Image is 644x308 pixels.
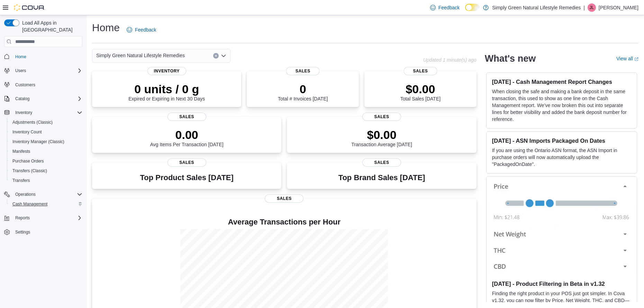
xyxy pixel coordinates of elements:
[12,214,82,222] span: Reports
[10,157,82,165] span: Purchase Orders
[128,82,205,102] div: Expired or Expiring in Next 30 Days
[124,23,159,37] a: Feedback
[362,158,401,167] span: Sales
[492,78,631,85] h3: [DATE] - Cash Management Report Changes
[10,138,82,146] span: Inventory Manager (Classic)
[15,192,36,197] span: Operations
[140,174,234,182] h3: Top Product Sales [DATE]
[12,108,82,117] span: Inventory
[1,94,85,104] button: Catalog
[427,1,462,15] a: Feedback
[12,201,47,207] span: Cash Management
[423,57,477,63] p: Updated 1 minute(s) ago
[147,67,186,75] span: Inventory
[485,53,536,64] h2: What's new
[15,96,29,102] span: Catalog
[10,176,33,185] a: Transfers
[150,128,224,147] div: Avg Items Per Transaction [DATE]
[400,82,441,102] div: Total Sales [DATE]
[15,68,26,73] span: Users
[286,67,320,75] span: Sales
[12,95,82,103] span: Catalog
[588,3,596,12] div: Jason Losco
[1,227,85,237] button: Settings
[150,128,224,142] p: 0.00
[19,19,82,33] span: Load All Apps in [GEOGRAPHIC_DATA]
[12,158,44,164] span: Purchase Orders
[438,4,460,11] span: Feedback
[278,82,328,102] div: Total # Invoices [DATE]
[616,56,638,61] a: View allExternal link
[98,218,471,226] h4: Average Transactions per Hour
[12,149,30,154] span: Manifests
[10,167,82,175] span: Transfers (Classic)
[492,88,631,123] p: When closing the safe and making a bank deposit in the same transaction, this used to show as one...
[10,128,45,136] a: Inventory Count
[15,82,35,88] span: Customers
[10,176,82,185] span: Transfers
[128,82,205,96] p: 0 units / 0 g
[4,49,82,255] nav: Complex example
[12,190,82,199] span: Operations
[15,54,26,60] span: Home
[400,82,441,96] p: $0.00
[12,67,29,75] button: Users
[7,137,85,147] button: Inventory Manager (Classic)
[338,174,425,182] h3: Top Brand Sales [DATE]
[492,280,631,287] h3: [DATE] - Product Filtering in Beta in v1.32
[7,176,85,185] button: Transfers
[351,128,412,142] p: $0.00
[7,117,85,127] button: Adjustments (Classic)
[634,57,638,61] svg: External link
[492,137,631,144] h3: [DATE] - ASN Imports Packaged On Dates
[15,110,32,115] span: Inventory
[12,190,38,199] button: Operations
[10,157,47,165] a: Purchase Orders
[14,4,45,11] img: Cova
[403,67,437,75] span: Sales
[10,200,50,208] a: Cash Management
[10,128,82,136] span: Inventory Count
[583,3,585,12] p: |
[10,200,82,208] span: Cash Management
[10,147,82,156] span: Manifests
[492,147,631,168] p: If you are using the Ontario ASN format, the ASN Import in purchase orders will now automatically...
[15,215,30,221] span: Reports
[213,53,219,59] button: Clear input
[7,127,85,137] button: Inventory Count
[15,229,30,235] span: Settings
[590,3,594,12] span: JL
[167,113,206,121] span: Sales
[265,194,303,203] span: Sales
[1,108,85,117] button: Inventory
[167,158,206,167] span: Sales
[12,52,82,61] span: Home
[12,95,32,103] button: Catalog
[351,128,412,147] div: Transaction Average [DATE]
[465,4,480,11] input: Dark Mode
[135,26,156,33] span: Feedback
[12,80,82,89] span: Customers
[12,67,82,75] span: Users
[1,190,85,199] button: Operations
[7,166,85,176] button: Transfers (Classic)
[12,129,42,135] span: Inventory Count
[12,81,38,89] a: Customers
[221,53,226,59] button: Open list of options
[12,228,82,236] span: Settings
[10,118,82,126] span: Adjustments (Classic)
[10,147,33,156] a: Manifests
[10,118,55,126] a: Adjustments (Classic)
[1,80,85,90] button: Customers
[12,53,29,61] a: Home
[12,120,53,125] span: Adjustments (Classic)
[12,214,33,222] button: Reports
[12,168,47,174] span: Transfers (Classic)
[12,108,35,117] button: Inventory
[12,228,33,236] a: Settings
[362,113,401,121] span: Sales
[12,178,30,183] span: Transfers
[96,51,185,60] span: Simply Green Natural Lifestyle Remedies
[7,147,85,156] button: Manifests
